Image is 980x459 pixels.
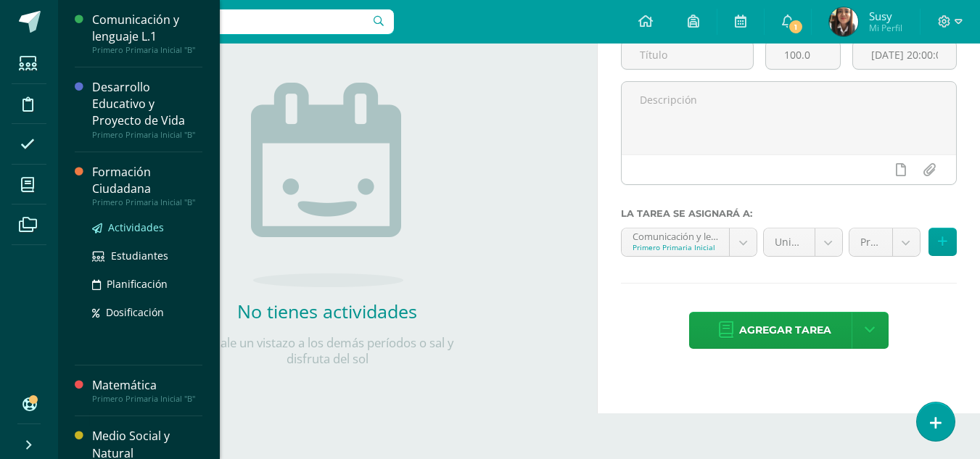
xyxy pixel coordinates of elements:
[633,242,718,252] div: Primero Primaria Inicial
[92,377,202,394] div: Matemática
[869,9,902,23] span: Susy
[92,304,202,321] a: Dosificación
[106,305,164,319] span: Dosificación
[92,276,202,292] a: Planificación
[92,197,202,207] div: Primero Primaria Inicial "B"
[92,79,202,129] div: Desarrollo Educativo y Proyecto de Vida
[67,9,394,34] input: Busca un usuario...
[107,277,168,291] span: Planificación
[766,41,840,69] input: Puntos máximos
[92,164,202,207] a: Formación CiudadanaPrimero Primaria Inicial "B"
[182,335,472,367] p: Échale un vistazo a los demás períodos o sal y disfruta del sol
[849,228,920,256] a: Prueba de Logro (40.0%)
[829,7,858,36] img: c55a8af401e4e378e0eede01cdc2bc81.png
[92,219,202,236] a: Actividades
[92,247,202,264] a: Estudiantes
[860,228,881,256] span: Prueba de Logro (40.0%)
[775,228,804,256] span: Unidad 4
[788,19,804,35] span: 1
[739,313,831,348] span: Agregar tarea
[92,377,202,404] a: MatemáticaPrimero Primaria Inicial "B"
[111,249,168,262] span: Estudiantes
[633,228,718,242] div: Comunicación y lenguaje L.1 'B'
[621,208,957,219] label: La tarea se asignará a:
[764,228,842,256] a: Unidad 4
[622,228,757,256] a: Comunicación y lenguaje L.1 'B'Primero Primaria Inicial
[92,79,202,139] a: Desarrollo Educativo y Proyecto de VidaPrimero Primaria Inicial "B"
[92,130,202,140] div: Primero Primaria Inicial "B"
[869,22,902,34] span: Mi Perfil
[92,12,202,55] a: Comunicación y lenguaje L.1Primero Primaria Inicial "B"
[92,45,202,55] div: Primero Primaria Inicial "B"
[108,220,164,234] span: Actividades
[251,83,403,287] img: no_activities.png
[853,41,956,69] input: Fecha de entrega
[92,12,202,45] div: Comunicación y lenguaje L.1
[182,299,472,323] h2: No tienes actividades
[92,164,202,197] div: Formación Ciudadana
[622,41,754,69] input: Título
